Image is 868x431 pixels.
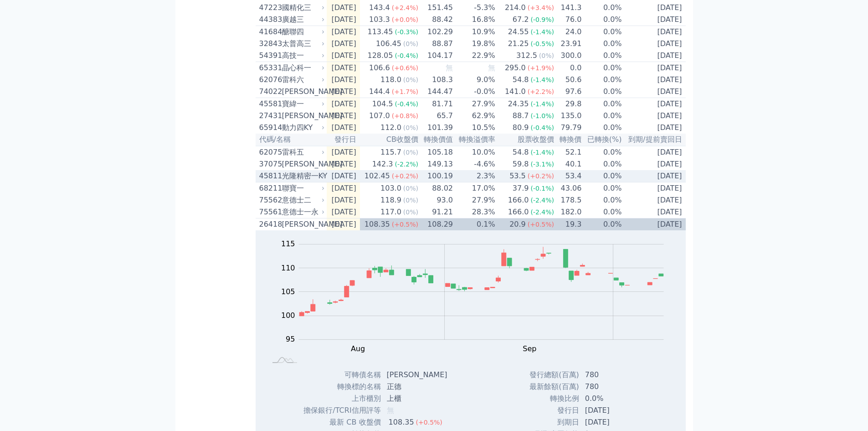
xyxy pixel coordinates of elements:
div: 103.0 [379,183,403,194]
td: [DATE] [622,98,686,110]
td: 上市櫃別 [293,393,381,405]
td: 97.6 [555,86,582,98]
span: (+2.4%) [392,4,418,11]
div: 295.0 [503,62,528,73]
td: 53.4 [555,170,582,182]
td: 0.0% [582,86,622,98]
div: 雷科六 [282,74,323,85]
span: (0%) [403,124,418,131]
td: [DATE] [327,206,360,218]
span: (+0.2%) [528,172,554,180]
td: 16.8% [453,14,496,26]
div: 80.9 [511,122,531,133]
div: 高技一 [282,50,323,61]
div: 62075 [259,147,280,158]
div: 晶心科一 [282,62,323,73]
td: 發行日 [520,405,580,416]
span: 無 [387,406,394,415]
td: 27.9% [453,98,496,110]
td: -0.0% [453,86,496,98]
tspan: 105 [281,287,295,296]
span: (+0.0%) [392,16,418,23]
div: 108.35 [363,219,392,230]
th: 轉換價 [555,134,582,146]
th: 股票收盤價 [496,134,555,146]
span: (-2.4%) [530,208,554,216]
div: 27431 [259,110,280,121]
div: 醣聯四 [282,26,323,37]
td: [DATE] [622,26,686,38]
td: 40.1 [555,158,582,170]
td: [DATE] [622,62,686,74]
td: 149.13 [419,158,453,170]
td: 104.17 [419,50,453,62]
span: (+1.7%) [392,88,418,95]
div: 59.8 [511,159,531,170]
td: 780 [580,381,648,393]
td: [DATE] [622,38,686,50]
span: (+0.6%) [392,64,418,72]
div: 47223 [259,2,280,13]
td: 0.0% [582,38,622,50]
div: 214.0 [503,2,528,13]
div: 37.9 [511,183,531,194]
div: 寶緯一 [282,99,323,109]
td: 52.1 [555,146,582,158]
div: [PERSON_NAME] [282,110,323,121]
div: 32843 [259,38,280,49]
div: 312.5 [514,50,539,61]
td: 65.7 [419,110,453,122]
td: [DATE] [327,38,360,50]
td: [DATE] [622,2,686,14]
div: 108.35 [387,417,416,428]
td: 到期日 [520,416,580,428]
td: 76.0 [555,14,582,26]
span: (-0.5%) [530,40,554,47]
span: (0%) [539,52,554,59]
td: 17.0% [453,182,496,195]
td: [DATE] [622,122,686,134]
tspan: 100 [281,311,295,320]
td: 178.5 [555,194,582,206]
div: 75562 [259,195,280,206]
span: (+0.5%) [416,419,442,426]
div: 聯寶一 [282,183,323,194]
span: (+0.8%) [392,112,418,119]
div: 67.2 [511,14,531,25]
td: 28.3% [453,206,496,218]
td: [PERSON_NAME] [381,369,455,381]
td: [DATE] [327,62,360,74]
td: 23.91 [555,38,582,50]
span: (-0.4%) [395,100,418,108]
td: [DATE] [327,146,360,158]
td: 0.0% [582,194,622,206]
span: (+0.5%) [528,221,554,228]
span: (-0.9%) [530,16,554,23]
tspan: 115 [281,239,295,248]
td: 10.5% [453,122,496,134]
div: 太普高三 [282,38,323,49]
td: 141.3 [555,2,582,14]
td: 27.9% [453,194,496,206]
td: 108.3 [419,74,453,86]
g: Chart [277,239,678,353]
div: 45581 [259,99,280,109]
div: 44383 [259,14,280,25]
td: [DATE] [622,110,686,122]
td: 10.9% [453,26,496,38]
div: 54391 [259,50,280,61]
td: [DATE] [622,74,686,86]
th: 到期/提前賣回日 [622,134,686,146]
td: 9.0% [453,74,496,86]
span: (-0.3%) [395,28,418,36]
span: (+0.2%) [392,172,418,180]
th: 代碼/名稱 [256,134,327,146]
td: [DATE] [327,218,360,231]
div: 166.0 [506,207,531,218]
div: 62076 [259,74,280,85]
td: [DATE] [327,74,360,86]
td: 151.45 [419,2,453,14]
span: (-1.4%) [530,149,554,156]
div: [PERSON_NAME] [282,86,323,97]
td: 轉換標的名稱 [293,381,381,393]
